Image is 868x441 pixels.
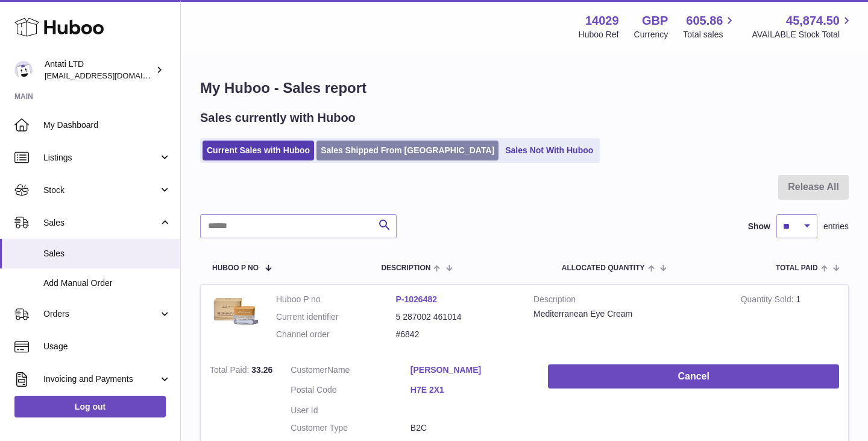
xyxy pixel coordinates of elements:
[683,13,737,40] a: 605.86 Total sales
[14,61,33,79] img: toufic@antatiskin.com
[396,329,516,340] dd: #6842
[548,364,839,389] button: Cancel
[786,13,840,29] span: 45,874.50
[14,396,166,417] a: Log out
[642,13,668,29] strong: GBP
[43,217,159,229] span: Sales
[683,29,737,40] span: Total sales
[276,311,396,323] dt: Current identifier
[533,294,723,308] strong: Description
[45,71,177,80] span: [EMAIL_ADDRESS][DOMAIN_NAME]
[381,264,430,272] span: Description
[212,264,259,272] span: Huboo P no
[732,285,848,355] td: 1
[501,141,597,160] a: Sales Not With Huboo
[43,248,171,259] span: Sales
[291,364,410,379] dt: Name
[579,29,619,40] div: Huboo Ref
[748,221,770,232] label: Show
[210,294,258,328] img: 1735332753.png
[291,422,410,434] dt: Customer Type
[823,221,849,232] span: entries
[276,294,396,305] dt: Huboo P no
[686,13,723,29] span: 605.86
[43,341,171,352] span: Usage
[316,141,498,160] a: Sales Shipped From [GEOGRAPHIC_DATA]
[43,373,159,385] span: Invoicing and Payments
[210,365,251,378] strong: Total Paid
[291,365,327,375] span: Customer
[43,119,171,131] span: My Dashboard
[752,29,854,40] span: AVAILABLE Stock Total
[203,141,314,160] a: Current Sales with Huboo
[43,308,159,320] span: Orders
[45,59,153,81] div: Antati LTD
[634,29,668,40] div: Currency
[585,13,619,29] strong: 14029
[533,308,723,320] div: Mediterranean Eye Cream
[396,294,438,304] a: P-1026482
[200,110,356,126] h2: Sales currently with Huboo
[410,364,530,376] a: [PERSON_NAME]
[43,278,171,289] span: Add Manual Order
[43,185,159,196] span: Stock
[741,294,796,307] strong: Quantity Sold
[562,264,645,272] span: ALLOCATED Quantity
[200,78,849,98] h1: My Huboo - Sales report
[776,264,818,272] span: Total paid
[396,311,516,323] dd: 5 287002 461014
[291,405,410,416] dt: User Id
[752,13,854,40] a: 45,874.50 AVAILABLE Stock Total
[251,365,272,375] span: 33.26
[43,152,159,163] span: Listings
[276,329,396,340] dt: Channel order
[291,384,410,399] dt: Postal Code
[410,422,530,434] dd: B2C
[410,384,530,396] a: H7E 2X1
